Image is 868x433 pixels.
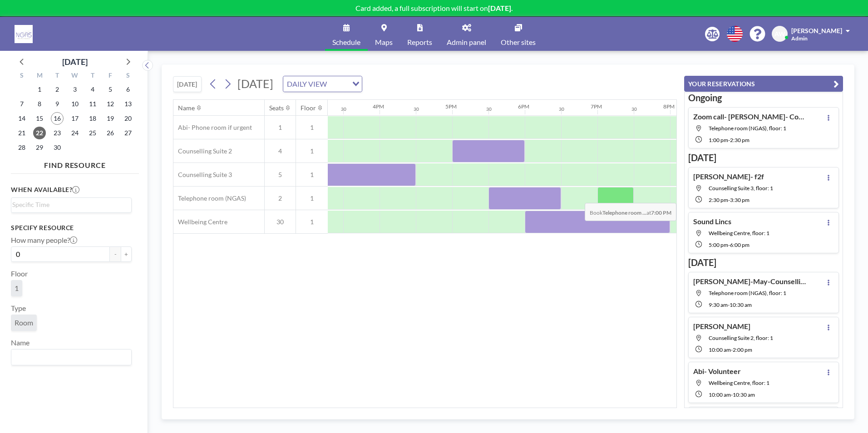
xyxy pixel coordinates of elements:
[688,92,839,103] h3: Ongoing
[110,246,121,262] button: -
[15,127,28,139] span: Sunday, September 21, 2025
[12,200,126,210] input: Search for option
[559,106,564,112] div: 30
[101,70,119,82] div: F
[11,198,131,212] div: Search for option
[173,218,227,226] span: Wellbeing Centre
[11,304,26,313] label: Type
[104,98,117,110] span: Friday, September 12, 2025
[493,17,543,51] a: Other sites
[11,349,131,365] div: Search for option
[51,141,64,154] span: Tuesday, September 30, 2025
[15,318,33,327] span: Room
[684,76,843,92] button: YOUR RESERVATIONS
[651,209,671,216] b: 7:00 PM
[33,127,46,139] span: Monday, September 22, 2025
[693,112,807,121] h4: Zoom call- [PERSON_NAME]- Counselling
[709,137,728,143] span: 1:00 PM
[296,171,328,179] span: 1
[69,127,81,139] span: Wednesday, September 24, 2025
[104,127,117,139] span: Friday, September 26, 2025
[688,152,839,163] h3: [DATE]
[15,25,33,43] img: organization-logo
[285,78,329,90] span: DAILY VIEW
[86,127,99,139] span: Thursday, September 25, 2025
[373,103,384,110] div: 4PM
[51,127,64,139] span: Tuesday, September 23, 2025
[173,171,232,179] span: Counselling Suite 3
[69,98,81,110] span: Wednesday, September 10, 2025
[69,112,81,125] span: Wednesday, September 17, 2025
[86,112,99,125] span: Thursday, September 18, 2025
[62,55,88,68] div: [DATE]
[375,39,393,46] span: Maps
[265,123,296,132] span: 1
[11,224,132,232] h3: Specify resource
[265,147,296,155] span: 4
[122,83,134,96] span: Saturday, September 6, 2025
[265,171,296,179] span: 5
[15,141,28,154] span: Sunday, September 28, 2025
[31,70,49,82] div: M
[325,17,368,51] a: Schedule
[693,172,764,181] h4: [PERSON_NAME]- f2f
[693,367,741,376] h4: Abi- Volunteer
[602,209,646,216] b: Telephone room ...
[121,246,132,262] button: +
[265,218,296,226] span: 30
[709,335,773,341] span: Counselling Suite 2, floor: 1
[730,301,752,308] span: 10:30 AM
[731,346,733,353] span: -
[269,104,284,112] div: Seats
[84,70,101,82] div: T
[49,70,66,82] div: T
[296,147,328,155] span: 1
[296,194,328,202] span: 1
[709,379,769,386] span: Wellbeing Centre, floor: 1
[66,70,84,82] div: W
[400,17,439,51] a: Reports
[119,70,137,82] div: S
[693,277,807,286] h4: [PERSON_NAME]-May-Counselling
[12,351,126,363] input: Search for option
[709,391,731,398] span: 10:00 AM
[518,103,529,110] div: 6PM
[15,98,28,110] span: Sunday, September 7, 2025
[486,106,492,112] div: 30
[11,236,77,245] label: How many people?
[33,141,46,154] span: Monday, September 29, 2025
[791,27,842,34] span: [PERSON_NAME]
[33,83,46,96] span: Monday, September 1, 2025
[730,137,750,143] span: 2:30 PM
[173,123,252,132] span: Abi- Phone room if urgent
[414,106,419,112] div: 30
[774,30,785,38] span: AW
[13,70,31,82] div: S
[33,98,46,110] span: Monday, September 8, 2025
[330,78,347,90] input: Search for option
[11,338,30,347] label: Name
[447,39,486,46] span: Admin panel
[728,197,730,203] span: -
[731,391,733,398] span: -
[709,346,731,353] span: 10:00 AM
[283,76,362,92] div: Search for option
[693,322,750,331] h4: [PERSON_NAME]
[733,346,752,353] span: 2:00 PM
[122,98,134,110] span: Saturday, September 13, 2025
[663,103,675,110] div: 8PM
[709,185,773,192] span: Counselling Suite 3, floor: 1
[439,17,493,51] a: Admin panel
[728,137,730,143] span: -
[341,106,346,112] div: 30
[51,112,64,125] span: Tuesday, September 16, 2025
[51,83,64,96] span: Tuesday, September 2, 2025
[178,104,195,112] div: Name
[688,257,839,268] h3: [DATE]
[33,112,46,125] span: Monday, September 15, 2025
[122,127,134,139] span: Saturday, September 27, 2025
[730,197,750,203] span: 3:30 PM
[265,194,296,202] span: 2
[15,284,19,293] span: 1
[709,301,728,308] span: 9:30 AM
